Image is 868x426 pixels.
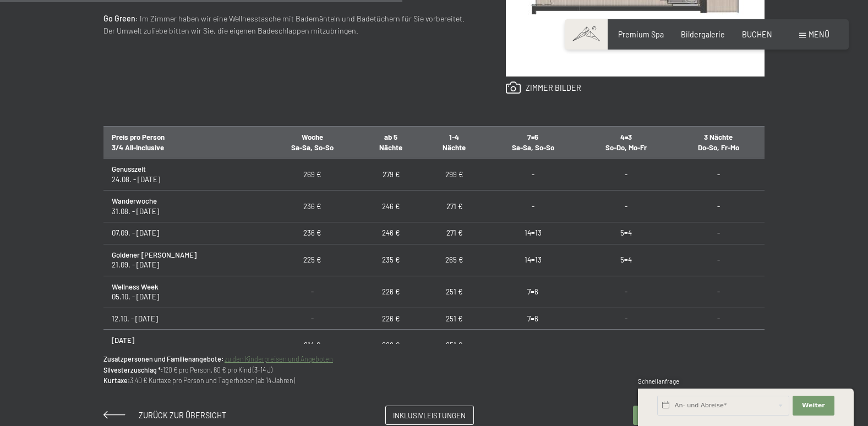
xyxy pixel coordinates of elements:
[672,308,765,329] td: -
[112,282,159,291] strong: Wellness Week
[634,406,693,424] a: Anfragen
[672,222,765,244] td: -
[393,411,466,420] span: Inklusivleistungen
[809,30,829,39] span: Menü
[423,190,486,222] td: 271 €
[103,244,265,276] td: 21.09. - [DATE]
[265,159,359,190] td: 269 €
[580,127,673,159] th: 4=3 So-Do, Mo-Fr
[638,378,679,385] span: Schnellanfrage
[265,127,359,159] th: Woche Sa-Sa, So-So
[103,190,265,222] td: 31.08. - [DATE]
[359,308,423,329] td: 226 €
[359,244,423,276] td: 235 €
[359,159,423,190] td: 279 €
[139,411,226,420] span: Zurück zur Übersicht
[618,30,664,39] a: Premium Spa
[802,401,825,410] span: Weiter
[265,222,359,244] td: 236 €
[103,354,765,386] p: 120 € pro Person, 60 € pro Kind (3-14 J) 3,40 € Kurtaxe pro Person und Tag erhoben (ab 14 Jahren)
[793,396,834,416] button: Weiter
[580,190,673,222] td: -
[580,222,673,244] td: 5=4
[486,222,580,244] td: 14=13
[103,222,265,244] td: 07.09. - [DATE]
[103,376,130,384] strong: Kurtaxe:
[580,330,673,362] td: -
[103,276,265,308] td: 05.10. - [DATE]
[580,276,673,308] td: -
[225,355,333,363] a: zu den Kinderpreisen und Angeboten
[265,330,359,362] td: 214 €
[486,190,580,222] td: -
[672,190,765,222] td: -
[423,222,486,244] td: 271 €
[672,330,765,362] td: -
[112,196,157,205] strong: Wanderwoche
[359,330,423,362] td: 226 €
[423,159,486,190] td: 299 €
[265,276,359,308] td: -
[112,250,196,259] strong: Goldener [PERSON_NAME]
[580,308,673,329] td: -
[359,190,423,222] td: 246 €
[359,222,423,244] td: 246 €
[103,330,265,362] td: 25.10. - [DATE]
[112,165,146,173] strong: Genusszeit
[265,308,359,329] td: -
[486,244,580,276] td: 14=13
[103,159,265,190] td: 24.08. - [DATE]
[580,159,673,190] td: -
[681,30,725,39] a: Bildergalerie
[672,127,765,159] th: 3 Nächte Do-So, Fr-Mo
[486,127,580,159] th: 7=6 Sa-Sa, So-So
[423,308,486,329] td: 251 €
[742,30,772,39] a: BUCHEN
[423,127,486,159] th: 1-4 Nächte
[359,127,423,159] th: ab 5 Nächte
[423,330,486,362] td: 251 €
[265,244,359,276] td: 225 €
[386,406,473,424] a: Inklusivleistungen
[103,127,265,159] th: Preis pro Person 3/4 All-Inclusive
[423,276,486,308] td: 251 €
[112,336,134,345] strong: [DATE]
[486,330,580,362] td: -
[103,366,163,374] strong: Silvesterzuschlag *:
[486,276,580,308] td: 7=6
[672,276,765,308] td: -
[672,244,765,276] td: -
[580,244,673,276] td: 5=4
[265,190,359,222] td: 236 €
[359,276,423,308] td: 226 €
[423,244,486,276] td: 265 €
[103,13,467,37] p: : Im Zimmer haben wir eine Wellnesstasche mit Bademänteln und Badetüchern für Sie vorbereitet. De...
[103,355,223,363] strong: Zusatzpersonen und Familienangebote:
[103,14,135,23] strong: Go Green
[486,159,580,190] td: -
[103,308,265,329] td: 12.10. - [DATE]
[672,159,765,190] td: -
[486,308,580,329] td: 7=6
[103,411,226,420] a: Zurück zur Übersicht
